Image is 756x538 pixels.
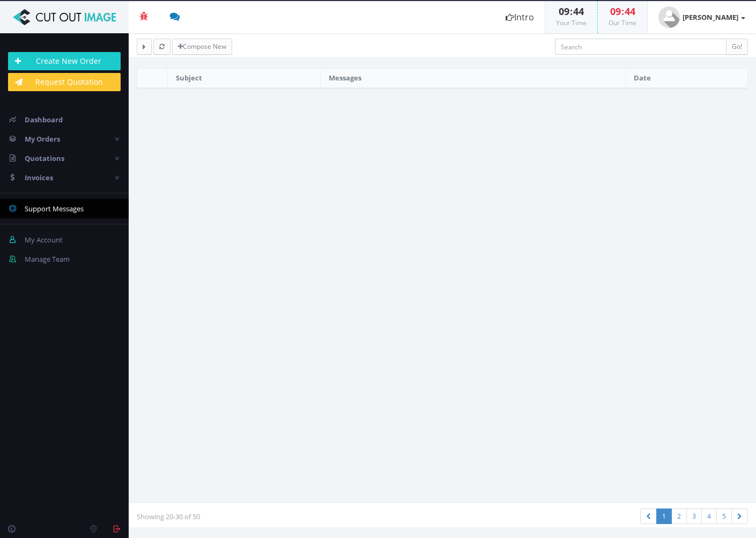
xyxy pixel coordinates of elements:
[25,153,64,163] span: Quotations
[153,39,171,55] button: Refresh
[625,5,635,18] span: 44
[25,134,60,144] span: My Orders
[658,6,680,28] img: user_default.jpg
[25,204,84,213] span: Support Messages
[683,12,738,22] strong: [PERSON_NAME]
[648,1,756,33] a: [PERSON_NAME]
[137,511,434,522] p: Showing 20-30 of 50
[168,69,321,87] th: Subject
[716,508,732,524] a: 5
[671,508,687,524] a: 2
[621,5,625,18] span: :
[625,69,747,87] th: Date
[25,235,63,245] span: My Account
[25,254,70,264] span: Manage Team
[559,5,569,18] span: 09
[8,73,121,91] a: Request Quotation
[610,5,621,18] span: 09
[609,18,636,27] small: Our Time
[25,173,53,182] span: Invoices
[25,115,63,124] span: Dashboard
[495,1,545,33] a: Intro
[573,5,584,18] span: 44
[172,39,232,55] a: Compose New
[686,508,702,524] a: 3
[8,52,121,70] a: Create New Order
[320,69,625,87] th: Messages
[726,39,748,55] button: Go!
[556,18,587,27] small: Your Time
[569,5,573,18] span: :
[701,508,717,524] a: 4
[8,9,121,25] img: Cut Out Image
[656,508,672,524] a: 1
[555,39,727,55] input: Search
